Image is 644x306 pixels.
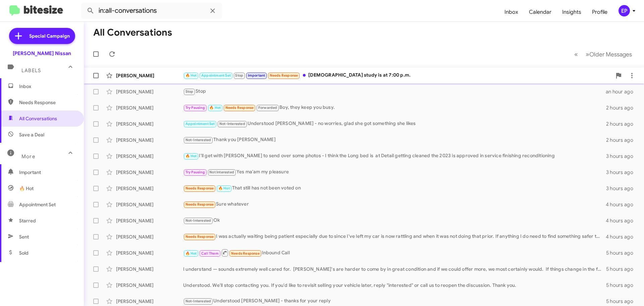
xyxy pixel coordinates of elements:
[185,73,197,78] span: 🔥 Hot
[586,50,589,58] span: »
[606,153,639,160] div: 3 hours ago
[185,251,197,256] span: 🔥 Hot
[606,201,639,208] div: 4 hours ago
[93,27,172,38] h1: All Conversations
[185,138,211,142] span: Not-Interested
[606,137,639,143] div: 2 hours ago
[185,202,214,207] span: Needs Response
[116,88,183,95] div: [PERSON_NAME]
[606,266,639,272] div: 5 hours ago
[183,184,606,192] div: That still has not been voted on
[571,47,636,61] nav: Page navigation example
[183,72,612,79] div: [DEMOGRAPHIC_DATA] study is at 7:00 p.m.
[606,121,639,127] div: 2 hours ago
[218,186,230,190] span: 🔥 Hot
[619,5,630,16] div: EP
[19,131,44,138] span: Save a Deal
[499,2,524,22] a: Inbox
[19,169,76,176] span: Important
[606,250,639,256] div: 5 hours ago
[19,185,34,192] span: 🔥 Hot
[13,50,71,57] div: [PERSON_NAME] Nissan
[185,89,194,94] span: Stop
[185,154,197,158] span: 🔥 Hot
[81,3,222,19] input: Search
[185,218,211,223] span: Not-Interested
[183,120,606,128] div: Understood [PERSON_NAME] - no worries, glad she got something she likes
[116,137,183,143] div: [PERSON_NAME]
[116,169,183,176] div: [PERSON_NAME]
[116,282,183,289] div: [PERSON_NAME]
[606,233,639,240] div: 4 hours ago
[19,115,57,122] span: All Conversations
[183,297,606,305] div: Understood [PERSON_NAME] - thanks for your reply
[116,217,183,224] div: [PERSON_NAME]
[19,233,29,240] span: Sent
[19,83,76,90] span: Inbox
[209,105,221,110] span: 🔥 Hot
[116,250,183,256] div: [PERSON_NAME]
[185,186,214,190] span: Needs Response
[19,201,56,208] span: Appointment Set
[248,73,265,78] span: Important
[574,50,578,58] span: «
[116,185,183,192] div: [PERSON_NAME]
[116,104,183,111] div: [PERSON_NAME]
[185,299,211,303] span: Not-Interested
[183,233,606,241] div: I was actually waiting being patient especially due to since I've left my car is now rattling and...
[606,185,639,192] div: 3 hours ago
[183,201,606,208] div: Sure whatever
[116,233,183,240] div: [PERSON_NAME]
[116,201,183,208] div: [PERSON_NAME]
[116,72,183,79] div: [PERSON_NAME]
[21,68,41,74] span: Labels
[183,249,606,257] div: Inbound Call
[582,47,636,61] button: Next
[570,47,582,61] button: Previous
[19,99,76,106] span: Needs Response
[116,298,183,305] div: [PERSON_NAME]
[185,170,205,174] span: Try Pausing
[606,88,639,95] div: an hour ago
[201,73,231,78] span: Appointment Set
[185,105,205,110] span: Try Pausing
[606,282,639,289] div: 5 hours ago
[235,73,243,78] span: Stop
[524,2,557,22] span: Calendar
[19,217,36,224] span: Starred
[606,104,639,111] div: 2 hours ago
[116,153,183,160] div: [PERSON_NAME]
[9,28,75,44] a: Special Campaign
[606,169,639,176] div: 3 hours ago
[183,168,606,176] div: Yes ma'am my pleasure
[183,152,606,160] div: I'll get with [PERSON_NAME] to send over some photos - I think the Long bed is at Detail getting ...
[183,104,606,112] div: Boy, they keep you busy.
[116,266,183,272] div: [PERSON_NAME]
[201,251,219,256] span: Call Them
[606,217,639,224] div: 4 hours ago
[183,217,606,224] div: Ok
[589,51,632,58] span: Older Messages
[183,266,606,272] div: I understand — sounds extremely well cared for. [PERSON_NAME]'s are harder to come by in great co...
[257,105,279,111] span: Forwarded
[613,5,637,16] button: EP
[231,251,260,256] span: Needs Response
[183,136,606,144] div: Thank you [PERSON_NAME]
[209,170,234,174] span: Not Interested
[587,2,613,22] a: Profile
[606,298,639,305] div: 5 hours ago
[29,33,70,39] span: Special Campaign
[183,282,606,289] div: Understood. We'll stop contacting you. If you'd like to revisit selling your vehicle later, reply...
[183,88,606,95] div: Stop
[219,122,245,126] span: Not-Interested
[225,105,254,110] span: Needs Response
[19,250,29,256] span: Sold
[557,2,587,22] a: Insights
[116,121,183,127] div: [PERSON_NAME]
[185,122,215,126] span: Appointment Set
[270,73,298,78] span: Needs Response
[185,234,214,239] span: Needs Response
